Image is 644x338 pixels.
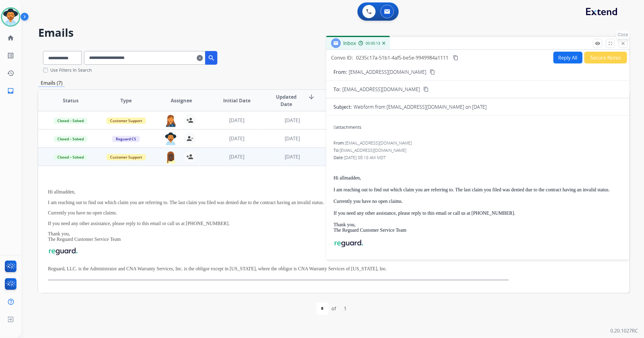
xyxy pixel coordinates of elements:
[349,68,426,76] p: [EMAIL_ADDRESS][DOMAIN_NAME]
[334,259,622,271] p: Reguard, LLC. is the Administrator and CNA Warranty Services, Inc. is the obligor except in [US_S...
[54,154,87,160] span: Closed – Solved
[340,147,406,153] span: [EMAIL_ADDRESS][DOMAIN_NAME]
[334,175,622,181] p: Hi allmadden,
[332,305,336,312] div: of
[106,154,146,160] span: Customer Support
[38,79,65,87] p: Emails (7)
[223,97,250,104] span: Initial Date
[270,93,303,108] span: Updated Date
[334,210,622,216] p: If you need any other assistance, please reply to this email or call us at [PHONE_NUMBER].
[595,41,600,46] mat-icon: remove_red_eye
[48,231,509,242] p: Thank you, The Reguard Customer Service Team
[7,87,14,94] mat-icon: inbox
[171,97,192,104] span: Assignee
[186,117,194,124] mat-icon: person_add
[186,153,194,160] mat-icon: person_add
[285,153,300,160] span: [DATE]
[345,140,412,146] span: [EMAIL_ADDRESS][DOMAIN_NAME]
[197,54,203,62] mat-icon: clear
[54,136,87,142] span: Closed – Solved
[334,222,622,233] p: Thank you, The Reguard Customer Service Team
[63,97,79,104] span: Status
[608,41,613,46] mat-icon: fullscreen
[334,124,361,130] div: attachments
[48,247,78,256] img: Reguard+Logotype+Color_WBG_S.png
[423,87,429,92] mat-icon: content_copy
[48,210,509,216] p: Currently you have no open claims.
[331,54,353,61] p: Convo ID:
[229,117,244,124] span: [DATE]
[620,41,626,46] mat-icon: close
[334,147,622,153] div: To:
[7,70,14,77] mat-icon: history
[366,41,380,46] span: 00:00:13
[229,135,244,142] span: [DATE]
[610,327,638,334] p: 0.20.1027RC
[48,200,509,205] p: I am reaching out to find out which claim you are referring to. The last claim you filed was deni...
[343,40,356,46] span: Inbox
[208,54,215,62] mat-icon: search
[7,34,14,42] mat-icon: home
[334,187,622,193] p: I am reaching out to find out which claim you are referring to. The last claim you filed was deni...
[165,151,177,163] img: agent-avatar
[285,117,300,124] span: [DATE]
[120,97,132,104] span: Type
[48,221,509,226] p: If you need any other assistance, please reply to this email or call us at [PHONE_NUMBER].
[7,52,14,59] mat-icon: list_alt
[285,135,300,142] span: [DATE]
[553,52,582,63] button: Reply All
[334,239,364,248] img: Reguard+Logotype+Color_WBG_S.png
[106,118,146,124] span: Customer Support
[38,27,629,39] h2: Emails
[334,86,340,93] p: To:
[334,124,336,130] span: 0
[339,302,352,315] div: 1
[584,52,627,63] button: Secure Notes
[308,93,315,101] mat-icon: arrow_downward
[54,118,87,124] span: Closed – Solved
[165,114,177,127] img: agent-avatar
[2,9,19,26] img: avatar
[334,68,347,76] p: From:
[48,189,509,195] p: Hi allmadden,
[619,39,628,48] button: Close
[50,67,92,73] label: Use Filters In Search
[344,155,386,160] span: [DATE] 08:10 AM MDT
[334,199,622,204] p: Currently you have no open claims.
[354,103,487,111] p: Webform from [EMAIL_ADDRESS][DOMAIN_NAME] on [DATE]
[334,103,352,111] p: Subject:
[165,132,177,145] img: agent-avatar
[334,155,622,161] div: Date:
[186,135,194,142] mat-icon: person_remove
[453,55,458,60] mat-icon: content_copy
[229,153,244,160] span: [DATE]
[334,140,622,146] div: From:
[356,54,448,61] span: 0235c17a-51b1-4af5-be5e-9949984a1111
[616,30,630,39] p: Close
[430,69,435,75] mat-icon: content_copy
[48,266,509,271] p: Reguard, LLC. is the Administrator and CNA Warranty Services, Inc. is the obligor except in [US_S...
[342,86,420,93] span: [EMAIL_ADDRESS][DOMAIN_NAME]
[112,136,140,142] span: Reguard CS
